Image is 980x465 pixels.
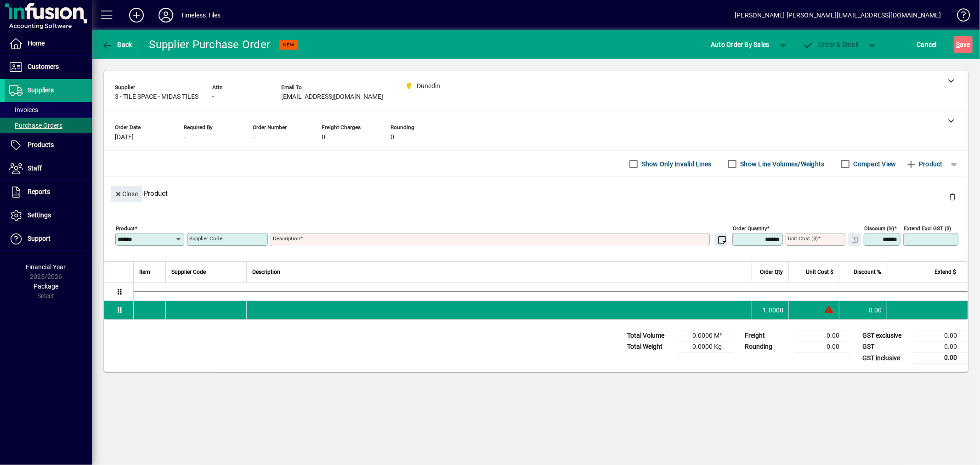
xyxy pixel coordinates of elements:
label: Compact View [852,159,896,169]
td: GST inclusive [858,352,913,364]
div: Product [104,176,968,210]
span: Customers [28,63,59,70]
td: 0.00 [795,330,850,341]
span: S [956,41,960,48]
td: GST [858,341,913,352]
a: Staff [5,157,92,180]
span: Order & Email [803,41,859,48]
td: Total Volume [623,330,678,341]
span: NEW [283,42,295,48]
span: Description [252,267,280,277]
td: 0.00 [795,341,850,352]
mat-label: Product [116,225,135,232]
a: Customers [5,56,92,79]
span: ave [956,37,970,52]
button: Save [954,36,973,53]
span: Settings [28,211,51,219]
span: - [184,134,186,141]
span: Auto Order By Sales [711,37,770,52]
a: Purchase Orders [5,118,92,133]
span: 0 [322,134,325,141]
span: Staff [28,164,42,172]
button: Auto Order By Sales [706,36,774,53]
app-page-header-button: Delete [941,193,963,201]
a: Settings [5,204,92,227]
a: Home [5,32,92,55]
td: Total Weight [623,341,678,352]
td: 0.00 [839,301,887,319]
td: 1.0000 [752,301,788,319]
td: 0.00 [913,352,968,364]
span: Suppliers [28,86,54,94]
button: Cancel [915,36,940,53]
button: Back [99,36,135,53]
button: Profile [151,7,181,23]
a: Invoices [5,102,92,118]
span: Supplier Code [171,267,206,277]
span: Support [28,235,51,242]
button: Delete [941,186,963,208]
mat-label: Description [273,235,300,242]
span: Back [102,41,132,48]
mat-label: Supplier Code [189,235,222,242]
div: [PERSON_NAME] [PERSON_NAME][EMAIL_ADDRESS][DOMAIN_NAME] [735,8,941,23]
span: Home [28,40,45,47]
span: Close [114,187,138,202]
label: Show Only Invalid Lines [640,159,712,169]
span: Discount % [854,267,881,277]
span: Financial Year [26,263,66,271]
div: Timeless Tiles [181,8,221,23]
td: 0.0000 Kg [678,341,733,352]
span: Order Qty [760,267,783,277]
span: 0 [391,134,394,141]
span: Extend $ [935,267,956,277]
td: GST exclusive [858,330,913,341]
span: Reports [28,188,50,195]
a: Reports [5,181,92,204]
mat-label: Order Quantity [733,225,767,232]
div: Supplier Purchase Order [149,37,271,52]
td: Rounding [740,341,795,352]
span: Purchase Orders [9,122,62,129]
label: Show Line Volumes/Weights [739,159,825,169]
a: Products [5,134,92,157]
span: Item [139,267,150,277]
button: Order & Email [798,36,863,53]
mat-label: Unit Cost ($) [788,235,818,242]
td: 0.00 [913,330,968,341]
span: Unit Cost $ [806,267,833,277]
mat-label: Discount (%) [864,225,894,232]
span: Products [28,141,54,148]
app-page-header-button: Back [92,36,142,53]
mat-label: Extend excl GST ($) [904,225,951,232]
span: 3 - TILE SPACE - MIDAS TILES [115,93,198,101]
td: 0.00 [913,341,968,352]
button: Add [122,7,151,23]
span: [EMAIL_ADDRESS][DOMAIN_NAME] [281,93,383,101]
a: Support [5,227,92,250]
app-page-header-button: Close [108,189,144,198]
span: Package [34,283,58,290]
span: [DATE] [115,134,134,141]
span: Cancel [917,37,937,52]
span: Invoices [9,106,38,113]
span: - [212,93,214,101]
td: Freight [740,330,795,341]
a: Knowledge Base [950,2,969,32]
td: 0.0000 M³ [678,330,733,341]
span: - [253,134,255,141]
button: Close [111,186,142,202]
